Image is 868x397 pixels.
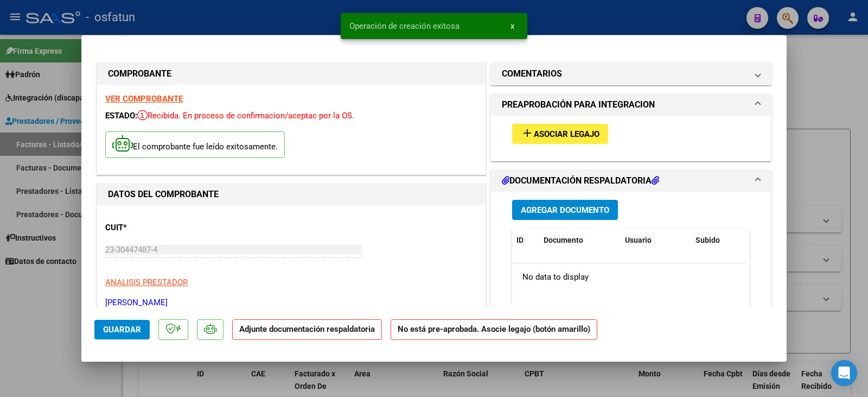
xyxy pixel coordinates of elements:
[621,229,691,252] datatable-header-cell: Usuario
[502,98,655,111] h1: PREAPROBACIÓN PARA INTEGRACION
[105,278,188,287] span: ANALISIS PRESTADOR
[491,94,771,116] mat-expansion-panel-header: PREAPROBACIÓN PARA INTEGRACION
[512,263,746,291] div: No data to display
[502,16,523,36] button: x
[695,236,720,244] span: Subido
[105,131,285,158] p: El comprobante fue leído exitosamente.
[516,236,524,244] span: ID
[544,236,583,244] span: Documento
[491,170,771,192] mat-expansion-panel-header: DOCUMENTACIÓN RESPALDATORIA
[491,116,771,161] div: PREAPROBACIÓN PARA INTEGRACION
[105,94,183,104] a: VER COMPROBANTE
[534,129,599,139] span: Asociar Legajo
[745,229,800,252] datatable-header-cell: Acción
[502,67,562,80] h1: COMENTARIOS
[512,200,618,220] button: Agregar Documento
[502,174,659,187] h1: DOCUMENTACIÓN RESPALDATORIA
[391,319,597,341] strong: No está pre-aprobada. Asocie legajo (botón amarillo)
[105,222,217,234] p: CUIT
[103,325,141,335] span: Guardar
[94,320,150,339] button: Guardar
[512,124,608,144] button: Asociar Legajo
[521,127,534,140] mat-icon: add
[105,111,137,121] span: ESTADO:
[521,205,609,215] span: Agregar Documento
[512,229,539,252] datatable-header-cell: ID
[691,229,745,252] datatable-header-cell: Subido
[349,21,459,31] span: Operación de creación exitosa
[108,68,171,79] strong: COMPROBANTE
[239,324,375,334] strong: Adjunte documentación respaldatoria
[625,236,652,244] span: Usuario
[105,297,477,309] p: [PERSON_NAME]
[539,229,621,252] datatable-header-cell: Documento
[491,63,771,85] mat-expansion-panel-header: COMENTARIOS
[831,360,857,386] div: Open Intercom Messenger
[510,21,514,31] span: x
[137,111,354,121] span: Recibida. En proceso de confirmacion/aceptac por la OS.
[108,189,219,199] strong: DATOS DEL COMPROBANTE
